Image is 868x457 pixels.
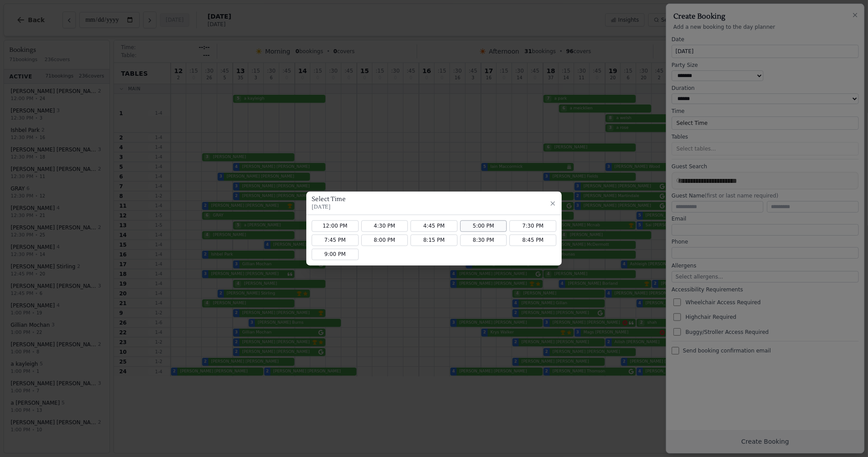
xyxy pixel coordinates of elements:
button: 8:00 PM [361,235,408,246]
button: 5:00 PM [460,221,507,232]
button: 8:15 PM [411,235,457,246]
button: 9:00 PM [312,249,359,260]
button: 8:30 PM [460,235,507,246]
button: 7:30 PM [509,221,556,232]
h3: Select Time [312,195,346,204]
button: 4:30 PM [361,221,408,232]
button: 8:45 PM [509,235,556,246]
button: 7:45 PM [312,235,359,246]
button: 4:45 PM [411,221,457,232]
button: 12:00 PM [312,221,359,232]
p: [DATE] [312,204,346,211]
